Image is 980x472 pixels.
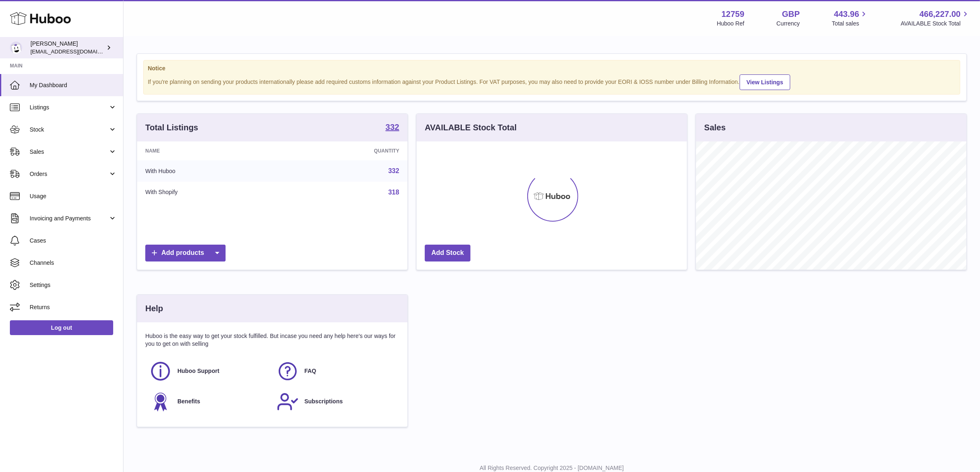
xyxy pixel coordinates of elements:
p: All Rights Reserved. Copyright 2025 - [DOMAIN_NAME] [130,464,973,472]
h3: Help [145,303,163,314]
strong: 12759 [722,9,745,20]
span: AVAILABLE Stock Total [901,20,970,28]
strong: Notice [148,65,956,72]
th: Quantity [283,141,407,160]
div: Huboo Ref [717,20,745,28]
span: [EMAIL_ADDRESS][DOMAIN_NAME] [30,48,121,55]
a: View Listings [740,74,790,90]
td: With Huboo [137,160,283,182]
a: Huboo Support [149,360,268,382]
a: FAQ [277,360,396,382]
span: Invoicing and Payments [30,215,108,222]
span: Channels [30,259,117,267]
div: Currency [777,20,800,28]
strong: 332 [386,123,399,131]
span: My Dashboard [30,81,117,89]
span: Usage [30,192,117,200]
strong: GBP [782,9,800,20]
a: 443.96 Total sales [832,9,868,28]
span: Orders [30,170,108,178]
span: Cases [30,237,117,245]
span: Benefits [177,398,200,405]
a: 466,227.00 AVAILABLE Stock Total [901,9,970,28]
th: Name [137,141,283,160]
span: Stock [30,126,108,134]
a: 318 [388,189,399,196]
span: Listings [30,104,108,111]
a: 332 [386,123,399,133]
div: [PERSON_NAME] [30,40,105,56]
a: 332 [388,167,399,174]
p: Huboo is the easy way to get your stock fulfilled. But incase you need any help here's our ways f... [145,332,399,348]
a: Log out [10,320,113,335]
span: Subscriptions [305,398,343,405]
span: Returns [30,303,117,311]
div: If you're planning on sending your products internationally please add required customs informati... [148,73,956,90]
img: internalAdmin-12759@internal.huboo.com [10,42,22,54]
h3: Sales [704,122,726,133]
span: 443.96 [834,9,859,20]
a: Add products [145,245,226,261]
span: Total sales [832,20,868,28]
span: Huboo Support [177,367,219,375]
a: Benefits [149,391,268,413]
span: 466,227.00 [919,9,961,20]
a: Subscriptions [277,391,396,413]
span: FAQ [305,367,317,375]
h3: Total Listings [145,122,198,133]
td: With Shopify [137,182,283,203]
span: Sales [30,148,108,156]
a: Add Stock [425,245,470,261]
span: Settings [30,281,117,289]
h3: AVAILABLE Stock Total [425,122,517,133]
